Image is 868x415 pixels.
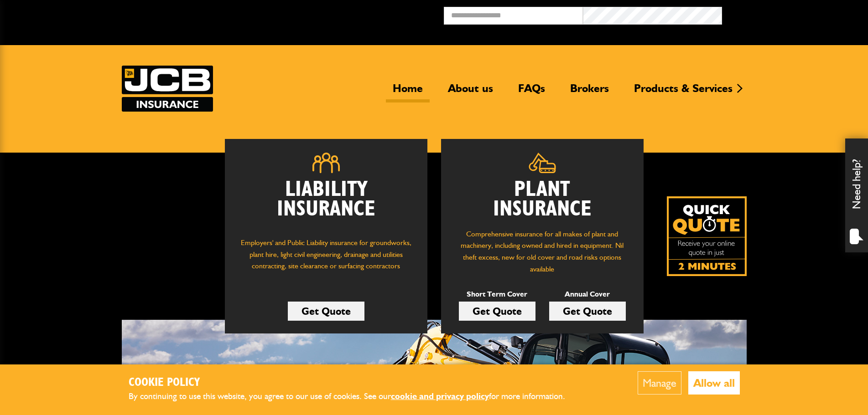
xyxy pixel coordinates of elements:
p: Comprehensive insurance for all makes of plant and machinery, including owned and hired in equipm... [455,228,630,275]
p: Short Term Cover [459,288,535,300]
a: Get Quote [459,302,535,321]
div: Need help? [845,138,868,252]
a: Get your insurance quote isn just 2-minutes [667,196,747,276]
h2: Plant Insurance [455,180,630,219]
button: Broker Login [722,7,861,21]
a: About us [441,82,500,102]
h2: Cookie Policy [129,376,580,390]
img: JCB Insurance Services logo [122,66,213,112]
a: FAQs [511,82,552,102]
button: Allow all [688,371,740,395]
a: Home [386,82,430,102]
p: Annual Cover [549,288,626,300]
a: JCB Insurance Services [122,66,213,112]
p: Employers' and Public Liability insurance for groundworks, plant hire, light civil engineering, d... [239,237,414,281]
h2: Liability Insurance [239,180,414,228]
button: Manage [638,371,681,395]
img: Quick Quote [667,196,747,276]
a: Get Quote [549,302,626,321]
p: By continuing to use this website, you agree to our use of cookies. See our for more information. [129,389,580,404]
a: cookie and privacy policy [391,391,489,401]
a: Get Quote [288,302,364,321]
a: Brokers [563,82,616,102]
a: Products & Services [627,82,739,102]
